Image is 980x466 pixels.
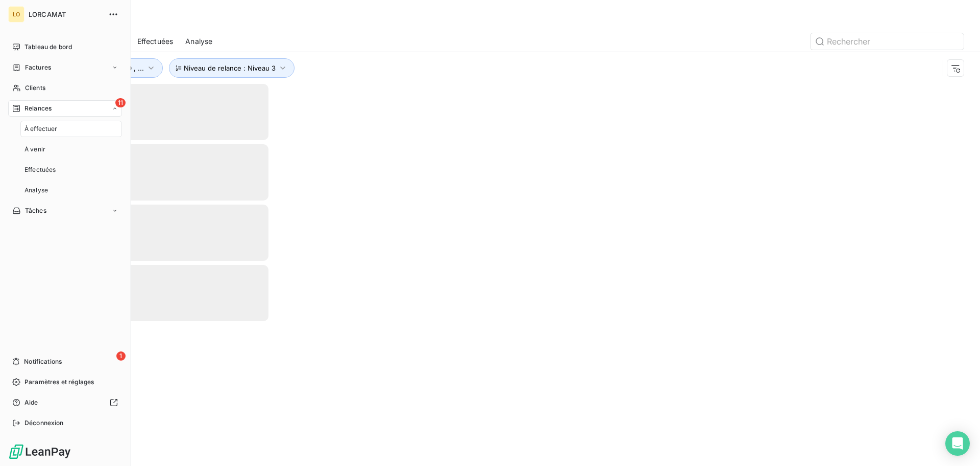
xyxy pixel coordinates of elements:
span: 1 [116,351,126,361]
span: Factures [25,63,51,72]
span: Analyse [185,36,212,47]
div: LO [8,6,24,23]
img: Logo LeanPay [8,443,71,460]
span: Effectuées [24,165,56,174]
div: Open Intercom Messenger [945,431,970,456]
span: Paramètres et réglages [24,378,94,387]
button: Niveau de relance : Niveau 3 [169,58,295,78]
span: Notifications [24,357,62,366]
span: Clients [25,83,45,93]
span: Effectuées [137,36,174,47]
span: Analyse [24,186,48,195]
span: À venir [24,145,45,154]
span: Tâches [25,206,46,215]
span: 11 [115,98,126,107]
span: LORCAMAT [29,10,102,18]
span: Relances [24,104,52,113]
span: Tableau de bord [24,42,72,52]
input: Rechercher [811,33,964,50]
span: Déconnexion [24,418,64,428]
span: À effectuer [24,124,58,134]
span: Aide [24,398,38,407]
span: Niveau de relance : Niveau 3 [184,64,276,72]
a: Aide [8,394,122,411]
